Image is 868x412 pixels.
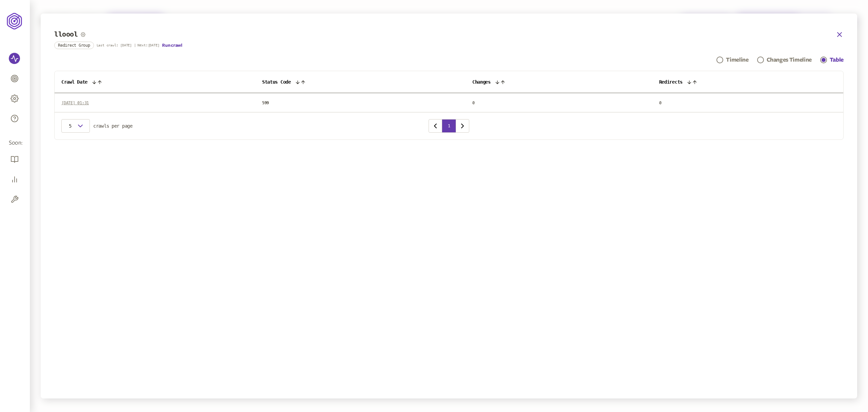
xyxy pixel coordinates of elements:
[61,101,89,105] span: [DATE] 01:31
[767,56,812,64] div: Changes Timeline
[472,79,491,85] span: Changes
[67,123,74,129] span: 5
[162,43,182,48] button: Run crawl
[97,43,160,47] p: Last crawl: [DATE] | Next: [DATE]
[820,56,844,64] a: Table
[61,79,87,85] span: Crawl Date
[659,79,683,85] span: Redirects
[54,56,844,64] div: Navigation
[830,56,844,64] div: Table
[262,101,269,105] span: 599
[726,56,748,64] div: Timeline
[54,42,94,49] div: Redirect Group
[472,101,475,105] span: 0
[442,119,456,133] button: 1
[61,119,90,133] button: 5
[659,101,662,105] span: 0
[262,79,291,85] span: Status Code
[757,56,812,64] a: Changes Timeline
[54,30,78,38] h3: lloool
[9,139,21,147] span: Soon:
[93,123,133,129] span: crawls per page
[716,56,748,64] a: Timeline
